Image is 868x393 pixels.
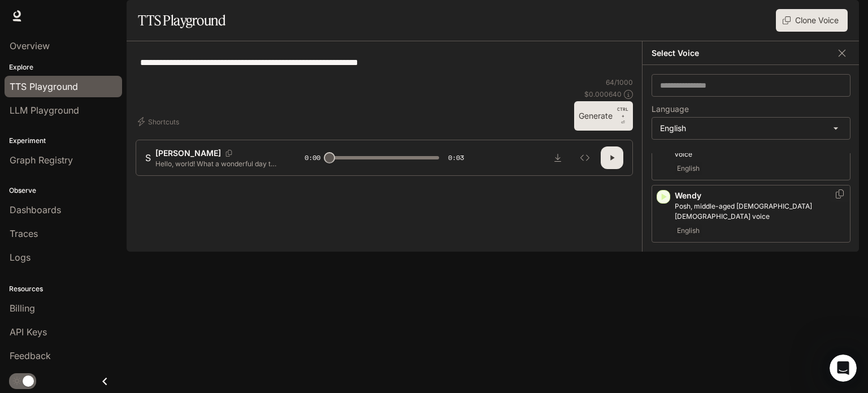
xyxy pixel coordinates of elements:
button: GenerateCTRL +⏎ [574,101,633,131]
button: Inspect [574,146,596,169]
button: Copy Voice ID [221,150,237,157]
div: S [145,151,151,165]
iframe: Intercom live chat [830,355,857,382]
p: Hello, world! What a wonderful day to be a text-to-speech model! [155,159,277,169]
h1: TTS Playground [138,9,225,32]
span: 0:00 [305,152,320,163]
p: CTRL + [617,106,628,119]
p: Language [652,105,689,113]
button: Copy Voice ID [834,189,845,198]
p: [PERSON_NAME] [155,148,221,159]
button: Shortcuts [136,113,184,131]
span: English [675,224,702,237]
p: Wendy [675,190,845,201]
p: $ 0.000640 [584,89,622,99]
p: 64 / 1000 [606,77,633,87]
p: ⏎ [617,106,628,126]
div: English [652,118,850,139]
span: 0:03 [448,152,464,163]
p: Posh, middle-aged British female voice [675,201,845,222]
button: Download audio [546,146,569,169]
span: English [675,162,702,175]
button: Clone Voice [776,9,848,32]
